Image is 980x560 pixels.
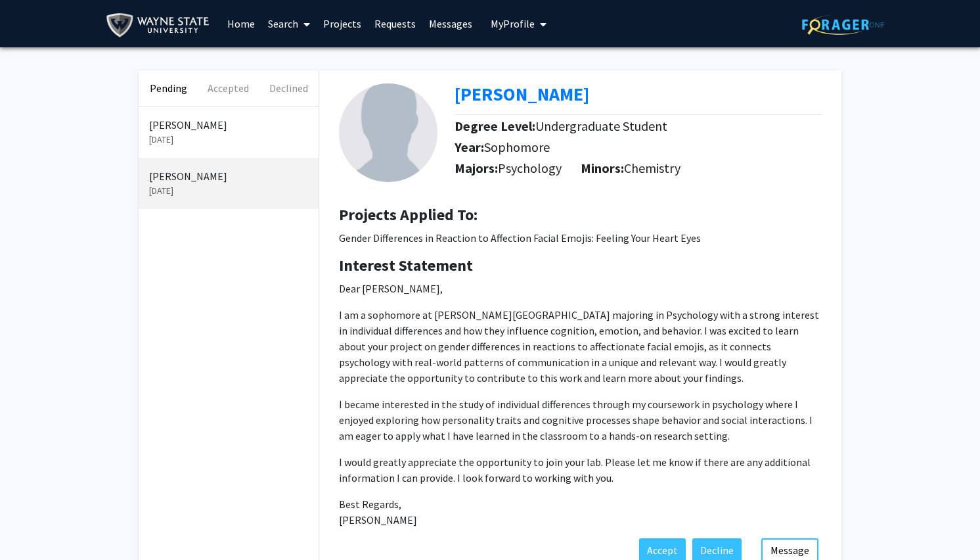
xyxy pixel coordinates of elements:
p: I became interested in the study of individual differences through my coursework in psychology wh... [339,396,822,444]
iframe: Chat [10,501,56,550]
span: Psychology [498,160,562,176]
b: Projects Applied To: [339,204,478,225]
b: Year: [455,139,484,155]
b: Interest Statement [339,255,473,275]
span: Chemistry [624,160,680,176]
p: [PERSON_NAME] [149,168,308,184]
span: Sophomore [484,139,550,155]
p: [DATE] [149,184,308,198]
button: Declined [259,70,319,106]
b: Majors: [455,160,498,176]
p: I am a sophomore at [PERSON_NAME][GEOGRAPHIC_DATA] majoring in Psychology with a strong interest ... [339,307,822,386]
img: ForagerOne Logo [802,14,884,35]
b: Degree Level: [455,118,535,134]
b: [PERSON_NAME] [455,82,589,106]
p: [PERSON_NAME] [339,512,822,528]
p: Gender Differences in Reaction to Affection Facial Emojis: Feeling Your Heart Eyes [339,230,822,246]
span: Undergraduate Student [535,118,667,134]
p: Dear [PERSON_NAME], [339,281,822,296]
button: Accepted [198,70,258,106]
button: Pending [139,70,198,106]
a: Projects [317,1,368,47]
p: [PERSON_NAME] [149,117,308,133]
a: Opens in a new tab [455,82,589,106]
a: Requests [368,1,422,47]
p: I would greatly appreciate the opportunity to join your lab. Please let me know if there are any ... [339,454,822,486]
span: My Profile [491,17,535,30]
b: Minors: [581,160,624,176]
a: Messages [422,1,479,47]
img: Profile Picture [339,83,437,182]
img: Wayne State University Logo [106,11,215,40]
a: Search [261,1,317,47]
p: Best Regards, [339,281,822,528]
a: Home [221,1,261,47]
p: [DATE] [149,133,308,147]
